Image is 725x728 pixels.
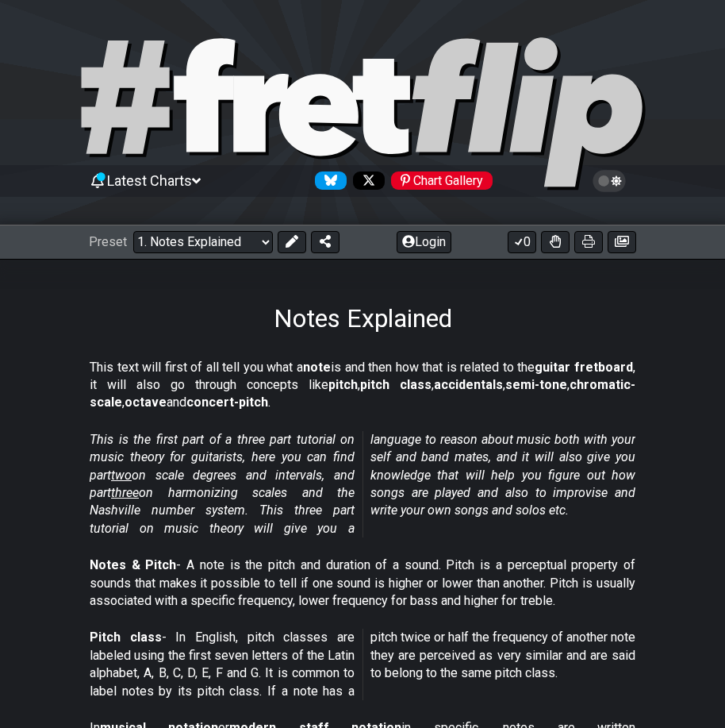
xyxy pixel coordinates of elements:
strong: semi-tone [505,377,567,392]
button: 0 [508,231,536,253]
strong: accidentals [434,377,503,392]
a: Follow #fretflip at Bluesky [309,171,347,190]
button: Edit Preset [278,231,306,253]
a: #fretflip at Pinterest [385,171,493,190]
a: Follow #fretflip at X [347,171,385,190]
span: Latest Charts [107,172,192,189]
button: Create image [608,231,636,253]
p: - In English, pitch classes are labeled using the first seven letters of the Latin alphabet, A, B... [90,629,635,700]
select: Preset [133,231,273,253]
strong: guitar fretboard [535,360,633,375]
h1: Notes Explained [274,303,452,333]
strong: Notes & Pitch [90,557,176,572]
span: Preset [89,234,127,249]
div: Chart Gallery [391,171,493,190]
span: two [111,468,132,483]
span: three [111,485,139,500]
strong: octave [125,395,167,410]
button: Toggle Dexterity for all fretkits [541,231,570,253]
button: Login [397,231,451,253]
strong: pitch [328,377,358,392]
strong: concert-pitch [186,395,268,410]
button: Share Preset [311,231,339,253]
p: - A note is the pitch and duration of a sound. Pitch is a perceptual property of sounds that make... [90,557,635,610]
strong: Pitch class [90,630,162,645]
button: Print [574,231,603,253]
strong: note [303,360,331,375]
p: This text will first of all tell you what a is and then how that is related to the , it will also... [90,359,635,412]
span: Toggle light / dark theme [600,174,619,188]
strong: pitch class [360,377,432,392]
em: This is the first part of a three part tutorial on music theory for guitarists, here you can find... [90,432,635,536]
